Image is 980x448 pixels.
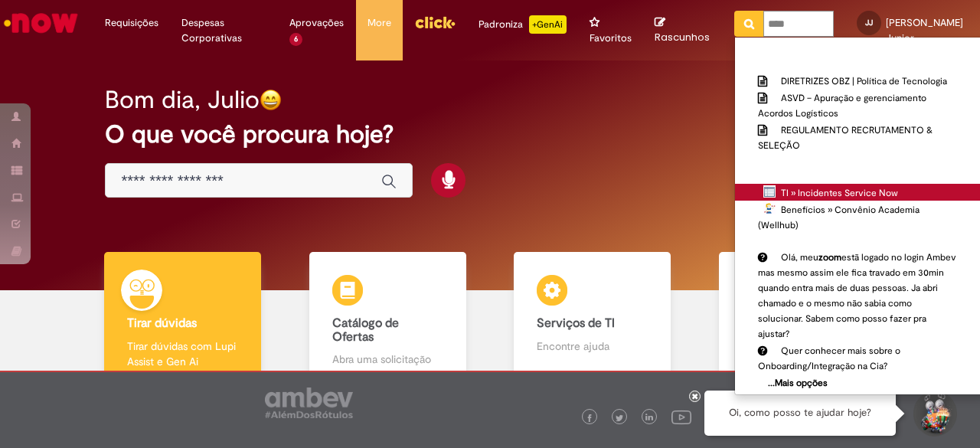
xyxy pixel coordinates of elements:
[645,414,653,423] img: logo_footer_linkedin.png
[105,15,158,31] span: Requisições
[768,377,828,389] b: ...Mais opções
[586,414,593,422] img: logo_footer_facebook.png
[695,252,900,384] a: Base de Conhecimento Consulte e aprenda
[529,15,567,34] p: +GenAi
[781,75,947,87] span: DIRETRIZES OBZ | Política de Tecnologia
[734,11,764,37] button: Pesquisar
[105,121,874,148] h2: O que você procura hoje?
[865,18,873,28] span: JJ
[704,391,896,436] div: Oi, como posso te ajudar hoje?
[758,92,926,119] span: ASVD – Apuração e gerenciamento Acordos Logísticos
[655,16,711,44] a: Rascunhos
[367,15,391,31] span: More
[738,169,780,183] b: Catálogo
[105,87,260,113] h2: Bom dia, Julio
[758,251,956,340] span: Olá, meu estã logado no login Ambev mas mesmo assim ele fica travado em 30min quando entra mais d...
[738,57,771,71] b: Artigos
[738,42,828,56] b: Reportar problema
[537,316,615,331] b: Serviços de TI
[590,31,632,46] span: Favoritos
[758,204,920,231] span: Benefícios » Convênio Academia (Wellhub)
[616,414,623,422] img: logo_footer_twitter.png
[479,15,567,34] div: Padroniza
[265,388,353,418] img: logo_footer_ambev_rotulo_gray.png
[490,252,695,384] a: Serviços de TI Encontre ajuda
[758,345,900,372] span: Quer conhecer mais sobre o Onboarding/Integração na Cia?
[414,11,456,34] img: click_logo_yellow_360x200.png
[80,252,286,384] a: Tirar dúvidas Tirar dúvidas com Lupi Assist e Gen Ai
[886,16,963,44] span: [PERSON_NAME] Junior
[671,407,691,427] img: logo_footer_youtube.png
[537,338,648,354] p: Encontre ajuda
[127,316,197,331] b: Tirar dúvidas
[127,338,238,369] p: Tirar dúvidas com Lupi Assist e Gen Ai
[911,391,957,437] button: Iniciar Conversa de Suporte
[260,89,282,111] img: happy-face.png
[738,234,799,247] b: Comunidade
[781,187,898,199] span: TI » Incidentes Service Now
[181,15,266,46] span: Despesas Corporativas
[286,252,491,384] a: Catálogo de Ofertas Abra uma solicitação
[332,352,443,367] p: Abra uma solicitação
[818,251,841,263] strong: zoom
[289,15,344,31] span: Aprovações
[332,316,399,345] b: Catálogo de Ofertas
[655,30,710,44] span: Rascunhos
[758,124,933,152] span: REGULAMENTO RECRUTAMENTO & SELEÇÃO
[289,33,302,46] span: 6
[2,8,80,38] img: ServiceNow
